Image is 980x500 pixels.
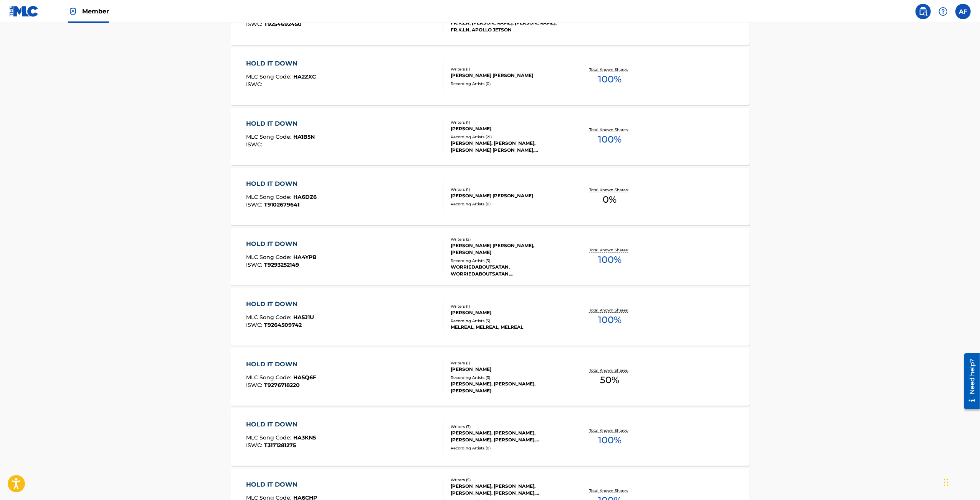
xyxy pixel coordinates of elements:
[246,261,264,268] span: ISWC :
[246,193,293,200] span: MLC Song Code :
[246,480,317,489] div: HOLD IT DOWN
[451,120,567,125] div: Writers ( 1 )
[231,228,750,285] a: HOLD IT DOWNMLC Song Code:HA4YPBISWC:T9293252149Writers (2)[PERSON_NAME] [PERSON_NAME], [PERSON_N...
[246,420,316,429] div: HOLD IT DOWN
[246,434,293,441] span: MLC Song Code :
[68,7,78,16] img: Top Rightsholder
[603,193,616,207] span: 0 %
[293,374,316,381] span: HA5Q6F
[451,318,567,324] div: Recording Artists ( 3 )
[264,442,296,449] span: T3171281275
[942,463,980,500] iframe: Chat Widget
[939,7,948,16] img: help
[293,73,316,80] span: HA2ZXC
[9,6,39,17] img: MLC Logo
[246,141,264,148] span: ISWC :
[246,374,293,381] span: MLC Song Code :
[246,239,317,249] div: HOLD IT DOWN
[598,313,621,327] span: 100 %
[589,247,630,253] p: Total Known Shares:
[451,375,567,380] div: Recording Artists ( 3 )
[451,430,567,443] div: [PERSON_NAME], [PERSON_NAME], [PERSON_NAME], [PERSON_NAME], [PERSON_NAME], [PERSON_NAME], [PERSON...
[589,127,630,133] p: Total Known Shares:
[451,140,567,154] div: [PERSON_NAME], [PERSON_NAME], [PERSON_NAME] [PERSON_NAME], [PERSON_NAME] BEATS
[598,133,621,146] span: 100 %
[451,477,567,483] div: Writers ( 5 )
[916,4,931,19] a: Public Search
[589,428,630,433] p: Total Known Shares:
[451,236,567,242] div: Writers ( 2 )
[246,201,264,208] span: ISWC :
[246,119,315,128] div: HOLD IT DOWN
[919,7,928,16] img: search
[451,324,567,331] div: MELREAL, MELREAL, MELREAL
[451,187,567,192] div: Writers ( 1 )
[955,4,971,19] div: User Menu
[451,72,567,79] div: [PERSON_NAME] [PERSON_NAME]
[598,433,621,447] span: 100 %
[451,445,567,451] div: Recording Artists ( 0 )
[246,133,293,140] span: MLC Song Code :
[246,360,316,369] div: HOLD IT DOWN
[589,307,630,313] p: Total Known Shares:
[82,7,109,16] span: Member
[451,66,567,72] div: Writers ( 1 )
[246,314,293,321] span: MLC Song Code :
[293,314,314,321] span: HA5J1U
[600,373,619,387] span: 50 %
[589,187,630,193] p: Total Known Shares:
[246,382,264,389] span: ISWC :
[451,134,567,140] div: Recording Artists ( 21 )
[231,348,750,406] a: HOLD IT DOWNMLC Song Code:HA5Q6FISWC:T9276718220Writers (1)[PERSON_NAME]Recording Artists (3)[PER...
[246,254,293,261] span: MLC Song Code :
[264,21,302,28] span: T9254692450
[231,108,750,165] a: HOLD IT DOWNMLC Song Code:HA1B5NISWC:Writers (1)[PERSON_NAME]Recording Artists (21)[PERSON_NAME],...
[451,192,567,199] div: [PERSON_NAME] [PERSON_NAME]
[246,321,264,328] span: ISWC :
[246,442,264,449] span: ISWC :
[451,380,567,394] div: [PERSON_NAME], [PERSON_NAME], [PERSON_NAME]
[246,21,264,28] span: ISWC :
[451,20,567,33] div: FR.K.LN, [PERSON_NAME], [PERSON_NAME], FR.K.LN, APOLLO JETSON
[246,73,293,80] span: MLC Song Code :
[293,193,317,200] span: HA6DZ6
[264,382,300,389] span: T9276718220
[246,81,264,88] span: ISWC :
[589,67,630,72] p: Total Known Shares:
[246,59,316,68] div: HOLD IT DOWN
[598,72,621,86] span: 100 %
[451,483,567,497] div: [PERSON_NAME], [PERSON_NAME], [PERSON_NAME], [PERSON_NAME], [PERSON_NAME]
[451,201,567,207] div: Recording Artists ( 0 )
[451,309,567,316] div: [PERSON_NAME]
[231,408,750,466] a: HOLD IT DOWNMLC Song Code:HA3KN5ISWC:T3171281275Writers (7)[PERSON_NAME], [PERSON_NAME], [PERSON_...
[231,168,750,225] a: HOLD IT DOWNMLC Song Code:HA6DZ6ISWC:T9102679641Writers (1)[PERSON_NAME] [PERSON_NAME]Recording A...
[246,179,317,189] div: HOLD IT DOWN
[944,471,949,494] div: Drag
[293,254,317,261] span: HA4YPB
[231,288,750,346] a: HOLD IT DOWNMLC Song Code:HA5J1UISWC:T9264509742Writers (1)[PERSON_NAME]Recording Artists (3)MELR...
[451,242,567,256] div: [PERSON_NAME] [PERSON_NAME], [PERSON_NAME]
[264,261,299,268] span: T9293252149
[451,258,567,264] div: Recording Artists ( 3 )
[451,264,567,277] div: WORRIEDABOUTSATAN, WORRIEDABOUTSATAN, WORRIEDABOUTSATAN
[451,303,567,309] div: Writers ( 1 )
[598,253,621,267] span: 100 %
[935,4,951,19] div: Help
[589,367,630,373] p: Total Known Shares:
[451,125,567,132] div: [PERSON_NAME]
[589,488,630,493] p: Total Known Shares:
[451,424,567,430] div: Writers ( 7 )
[264,201,299,208] span: T9102679641
[231,48,750,105] a: HOLD IT DOWNMLC Song Code:HA2ZXCISWC:Writers (1)[PERSON_NAME] [PERSON_NAME]Recording Artists (0)T...
[451,81,567,87] div: Recording Artists ( 0 )
[451,366,567,373] div: [PERSON_NAME]
[451,360,567,366] div: Writers ( 1 )
[959,351,980,412] iframe: Resource Center
[293,434,316,441] span: HA3KN5
[246,300,314,309] div: HOLD IT DOWN
[264,321,302,328] span: T9264509742
[293,133,315,140] span: HA1B5N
